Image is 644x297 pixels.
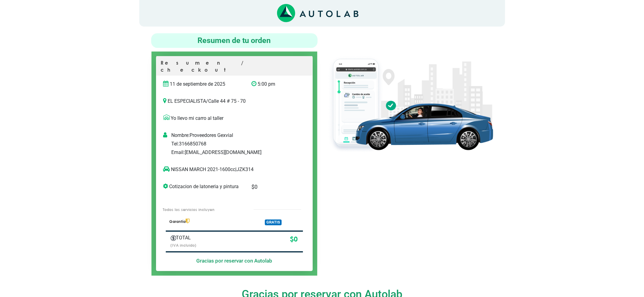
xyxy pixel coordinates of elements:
[171,243,197,248] small: (IVA incluido)
[227,234,298,245] p: $ 0
[277,10,358,16] a: Link al sitio de autolab
[154,36,315,45] h4: Resumen de tu orden
[169,219,243,224] p: Garantía
[171,235,176,241] img: Autobooking-Iconos-23.png
[251,81,293,88] p: 5:00 pm
[163,115,305,122] p: Yo llevo mi carro al taller
[161,59,308,76] p: Resumen / checkout
[171,234,219,242] p: TOTAL
[163,98,305,105] p: EL ESPECIALISTA / Calle 44 # 75 - 70
[163,81,242,88] p: 11 de septiembre de 2025
[166,258,303,264] h5: Gracias por reservar con Autolab
[163,207,241,213] p: Todos los servicios incluyen
[265,220,282,225] span: GRATIS
[163,166,293,173] p: NISSAN MARCH 2021-1600cc | JZK314
[171,149,310,156] p: Email: [EMAIL_ADDRESS][DOMAIN_NAME]
[171,132,310,139] p: Nombre: Proveedores Gexvial
[251,183,293,191] p: $ 0
[171,140,310,148] p: Tel: 3166850768
[163,183,242,190] p: Cotizacion de latoneria y pintura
